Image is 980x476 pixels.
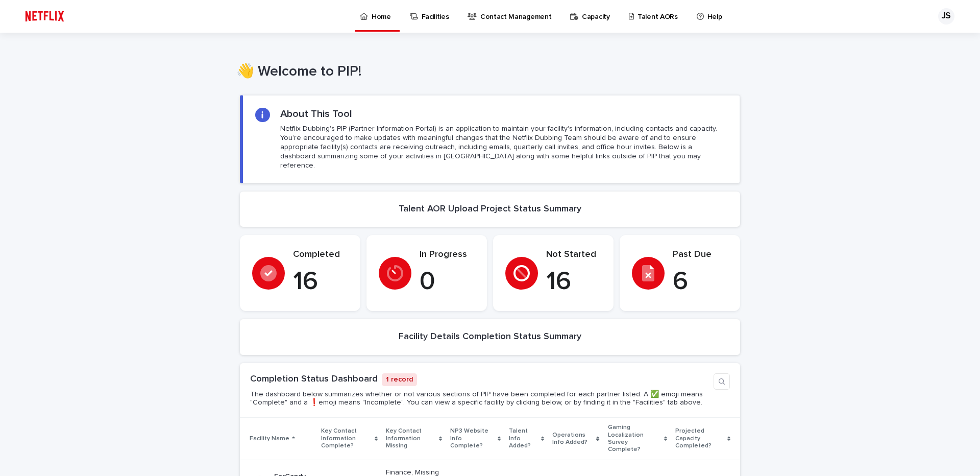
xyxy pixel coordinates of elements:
[250,433,289,444] p: Facility Name
[546,249,601,260] p: Not Started
[673,249,728,260] p: Past Due
[938,8,954,25] div: JS
[20,6,69,27] img: ifQbXi3ZQGMSEF7WDB7W
[321,425,372,451] p: Key Contact Information Complete?
[399,331,581,343] h2: Facility Details Completion Status Summary
[509,425,538,451] p: Talent Info Added?
[280,108,352,120] h2: About This Tool
[546,267,601,297] p: 16
[420,249,475,260] p: In Progress
[280,124,727,171] p: Netflix Dubbing's PIP (Partner Information Portal) is an application to maintain your facility's ...
[552,430,594,448] p: Operations Info Added?
[236,63,737,81] h1: 👋 Welcome to PIP!
[293,267,348,297] p: 16
[250,374,378,384] a: Completion Status Dashboard
[450,425,495,451] p: NP3 Website Info Complete?
[382,373,417,386] p: 1 record
[673,267,728,297] p: 6
[608,422,661,456] p: Gaming Localization Survey Complete?
[675,425,724,451] p: Projected Capacity Completed?
[250,390,709,408] p: The dashboard below summarizes whether or not various sections of PIP have been completed for eac...
[420,267,475,297] p: 0
[386,425,436,451] p: Key Contact Information Missing
[293,249,348,260] p: Completed
[399,204,581,215] h2: Talent AOR Upload Project Status Summary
